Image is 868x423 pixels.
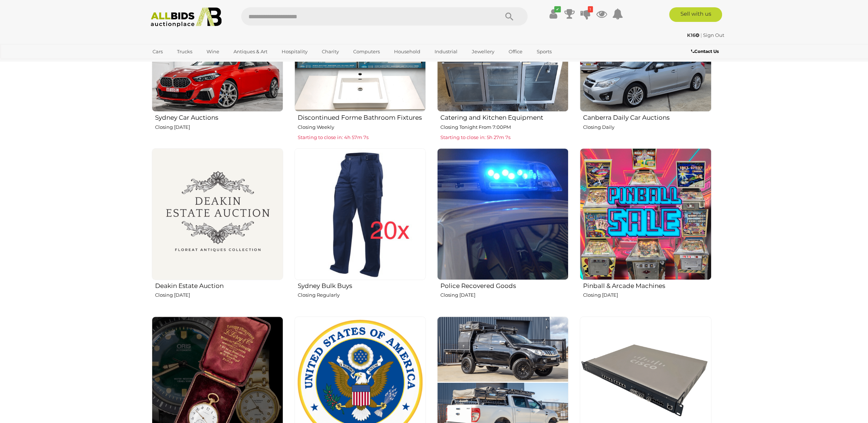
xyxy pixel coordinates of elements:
p: Closing [DATE] [155,123,283,131]
img: Police Recovered Goods [437,148,568,280]
button: Search [491,7,528,26]
h2: Sydney Bulk Buys [298,281,426,289]
h2: Deakin Estate Auction [155,281,283,289]
img: Sydney Bulk Buys [294,148,426,280]
img: Pinball & Arcade Machines [580,148,711,280]
h2: Pinball & Arcade Machines [583,281,711,289]
p: Closing Regularly [298,291,426,299]
i: 1 [588,6,593,12]
img: Allbids.com.au [147,7,226,27]
a: Sports [532,46,556,58]
span: Starting to close in: 4h 57m 7s [298,134,369,140]
h2: Sydney Car Auctions [155,112,283,121]
a: Sell with us [669,7,722,22]
a: ✔ [548,7,559,20]
a: Contact Us [691,47,720,55]
a: Antiques & Art [229,46,272,58]
a: Office [504,46,527,58]
a: K16 [687,32,701,38]
p: Closing Weekly [298,123,426,131]
p: Closing [DATE] [440,291,568,299]
a: Cars [148,46,167,58]
a: Deakin Estate Auction Closing [DATE] [151,148,283,310]
a: Household [389,46,425,58]
a: 1 [580,7,591,20]
h2: Police Recovered Goods [440,281,568,289]
h2: Catering and Kitchen Equipment [440,112,568,121]
a: Charity [317,46,344,58]
a: Sydney Bulk Buys Closing Regularly [294,148,426,310]
span: Starting to close in: 5h 27m 7s [440,134,510,140]
h2: Canberra Daily Car Auctions [583,112,711,121]
b: Contact Us [691,49,718,54]
a: Pinball & Arcade Machines Closing [DATE] [579,148,711,310]
a: Hospitality [277,46,312,58]
a: [GEOGRAPHIC_DATA] [148,58,209,70]
p: Closing Daily [583,123,711,131]
a: Jewellery [467,46,499,58]
a: Computers [348,46,385,58]
a: Sign Out [703,32,724,38]
a: Industrial [430,46,462,58]
a: Wine [202,46,224,58]
p: Closing [DATE] [583,291,711,299]
i: ✔ [554,6,561,12]
p: Closing Tonight From 7:00PM [440,123,568,131]
img: Deakin Estate Auction [152,148,283,280]
span: | [701,32,702,38]
h2: Discontinued Forme Bathroom Fixtures [298,112,426,121]
p: Closing [DATE] [155,291,283,299]
strong: K16 [687,32,699,38]
a: Police Recovered Goods Closing [DATE] [437,148,568,310]
a: Trucks [172,46,197,58]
